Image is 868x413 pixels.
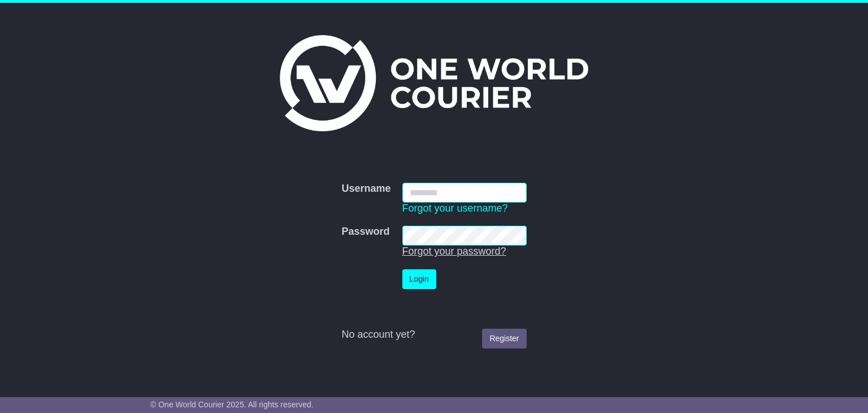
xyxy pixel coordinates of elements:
a: Forgot your password? [402,246,506,257]
img: One World [280,35,588,131]
span: © One World Courier 2025. All rights reserved. [150,400,314,409]
div: No account yet? [341,329,526,341]
button: Login [402,269,436,289]
a: Forgot your username? [402,203,508,214]
label: Password [341,226,389,238]
label: Username [341,183,390,195]
a: Register [482,329,526,349]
